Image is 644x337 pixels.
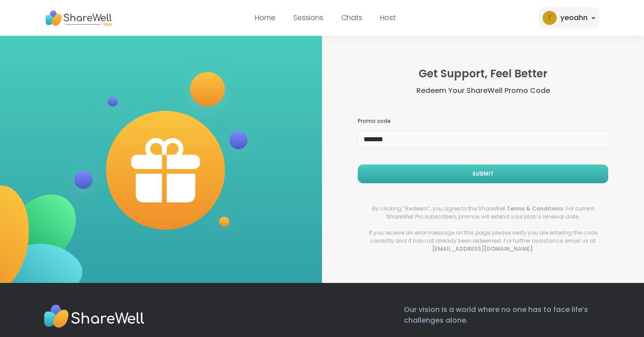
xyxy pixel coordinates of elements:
span: Submit [472,170,494,178]
a: Chats [341,13,362,23]
a: Terms & Conditions [507,205,563,212]
a: Sessions [293,13,323,23]
p: By clicking “Redeem”, you agree to the ShareWell . For current ShareWell Pro subscribers, promos ... [358,205,608,221]
span: y [547,12,552,24]
h3: Promo code [358,118,608,125]
img: Sharewell [44,304,144,330]
div: yeoahn [560,13,588,23]
p: Our vision is a world where no one has to face life’s challenges alone. [404,304,599,333]
h3: Redeem Your ShareWell Promo Code [358,85,608,96]
h2: Get Support, Feel Better [358,66,608,82]
a: [EMAIL_ADDRESS][DOMAIN_NAME] [432,245,533,253]
p: If you receive an error message on this page, please verify you are entering the code correctly a... [358,229,608,253]
a: Host [380,13,396,23]
a: Home [255,13,275,23]
button: Submit [358,164,608,183]
img: ShareWell Nav Logo [45,6,112,30]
